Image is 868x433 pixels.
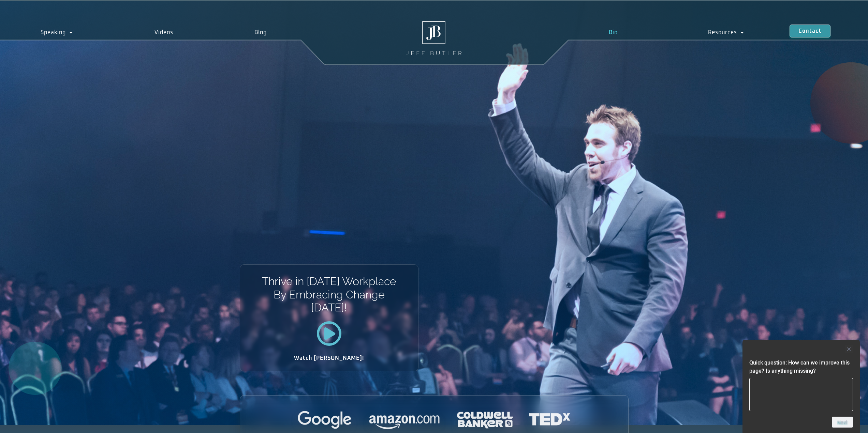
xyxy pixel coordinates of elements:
button: Next question [832,417,853,428]
a: Videos [114,25,214,40]
a: Blog [214,25,308,40]
a: Contact [790,25,830,37]
textarea: Quick question: How can we improve this page? Is anything missing? [749,378,853,411]
h2: Quick question: How can we improve this page? Is anything missing? [749,359,853,375]
h2: Watch [PERSON_NAME]! [264,355,394,361]
nav: Menu [564,25,790,40]
span: Contact [798,28,822,34]
h1: Thrive in [DATE] Workplace By Embracing Change [DATE]! [261,275,397,314]
a: Resources [663,25,790,40]
a: Bio [564,25,663,40]
button: Hide survey [845,345,853,353]
div: Quick question: How can we improve this page? Is anything missing? [749,345,853,428]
